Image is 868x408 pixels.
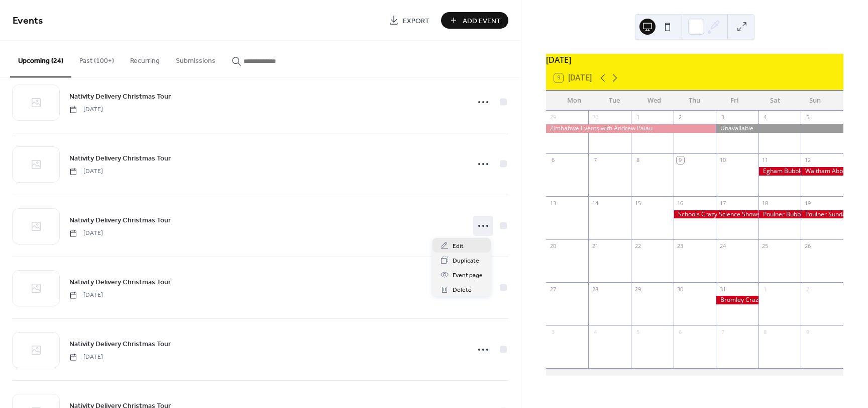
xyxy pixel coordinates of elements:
[594,91,634,111] div: Tue
[677,156,684,164] div: 9
[69,276,171,288] a: Nativity Delivery Christmas Tour
[675,91,715,111] div: Thu
[453,256,479,266] span: Duplicate
[591,114,599,121] div: 30
[719,242,726,250] div: 24
[453,270,483,281] span: Event page
[801,167,843,176] div: Waltham Abbey Crazy Science Praise Party
[453,241,464,252] span: Edit
[634,328,641,336] div: 5
[69,291,103,300] span: [DATE]
[549,156,557,164] div: 6
[719,156,726,164] div: 10
[677,114,684,121] div: 2
[804,156,811,164] div: 12
[804,199,811,207] div: 19
[69,152,171,164] a: Nativity Delivery Christmas Tour
[804,285,811,293] div: 2
[463,16,501,26] span: Add Event
[591,242,599,250] div: 21
[634,156,641,164] div: 8
[716,296,758,304] div: Bromley Crazy Science Praise Party
[677,199,684,207] div: 16
[122,41,168,76] button: Recurring
[69,338,171,350] a: Nativity Delivery Christmas Tour
[804,114,811,121] div: 5
[69,339,171,350] span: Nativity Delivery Christmas Tour
[804,328,811,336] div: 9
[755,91,795,111] div: Sat
[795,91,835,111] div: Sun
[591,199,599,207] div: 14
[69,229,103,238] span: [DATE]
[71,41,122,76] button: Past (100+)
[69,214,171,226] a: Nativity Delivery Christmas Tour
[634,114,641,121] div: 1
[634,242,641,250] div: 22
[758,167,801,176] div: Egham Bubbles Praise Party
[716,124,843,133] div: Unavailable
[762,199,769,207] div: 18
[69,277,171,288] span: Nativity Delivery Christmas Tour
[677,285,684,293] div: 30
[591,285,599,293] div: 28
[69,92,171,102] span: Nativity Delivery Christmas Tour
[69,153,171,164] span: Nativity Delivery Christmas Tour
[69,215,171,226] span: Nativity Delivery Christmas Tour
[591,156,599,164] div: 7
[554,91,594,111] div: Mon
[804,242,811,250] div: 26
[546,54,843,66] div: [DATE]
[634,91,675,111] div: Wed
[762,328,769,336] div: 8
[762,114,769,121] div: 4
[677,328,684,336] div: 6
[719,199,726,207] div: 17
[69,353,103,362] span: [DATE]
[715,91,755,111] div: Fri
[719,328,726,336] div: 7
[10,41,71,77] button: Upcoming (24)
[13,11,43,31] span: Events
[634,285,641,293] div: 29
[762,285,769,293] div: 1
[441,12,508,29] button: Add Event
[719,114,726,121] div: 3
[453,285,472,295] span: Delete
[69,105,103,114] span: [DATE]
[762,242,769,250] div: 25
[549,242,557,250] div: 20
[634,199,641,207] div: 15
[381,12,437,29] a: Export
[719,285,726,293] div: 31
[591,328,599,336] div: 4
[69,167,103,176] span: [DATE]
[674,210,758,219] div: Schools Crazy Science Shows
[677,242,684,250] div: 23
[758,210,801,219] div: Poulner Bubbles Praise Party
[549,328,557,336] div: 3
[549,114,557,121] div: 29
[546,124,716,133] div: Zimbabwe Events with Andrew Palau
[801,210,843,219] div: Poulner Sunday Service
[549,285,557,293] div: 27
[168,41,224,76] button: Submissions
[549,199,557,207] div: 13
[69,91,171,102] a: Nativity Delivery Christmas Tour
[762,156,769,164] div: 11
[403,16,429,26] span: Export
